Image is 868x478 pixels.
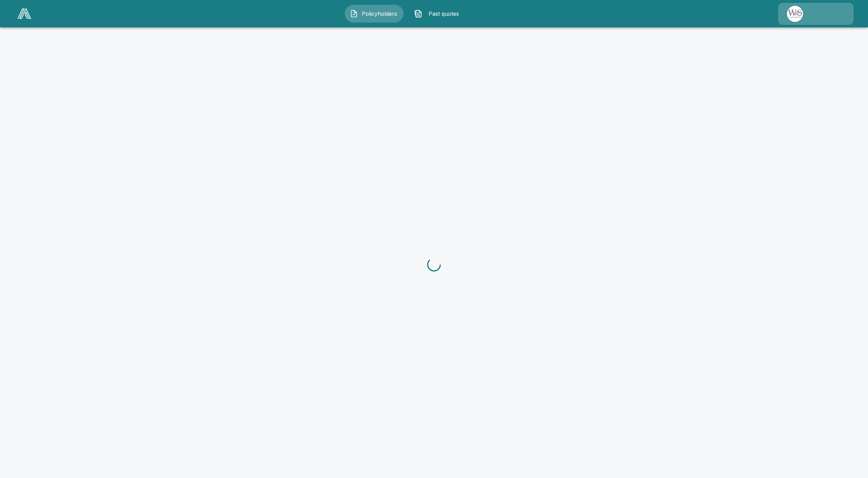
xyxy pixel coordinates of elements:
[350,10,358,18] img: Policyholders Icon
[345,5,404,23] button: Policyholders IconPolicyholders
[17,9,31,19] img: AA Logo
[414,10,422,18] img: Past quotes Icon
[361,10,398,18] span: Policyholders
[425,10,463,18] span: Past quotes
[409,5,468,23] button: Past quotes IconPast quotes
